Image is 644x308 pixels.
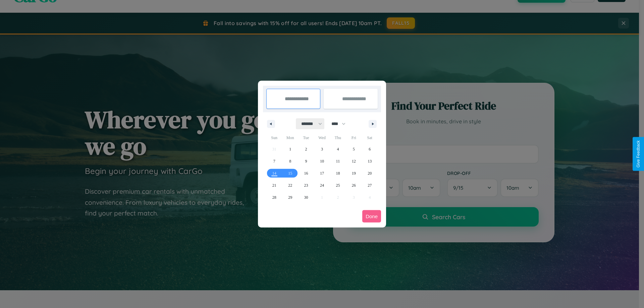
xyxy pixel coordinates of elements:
span: 16 [304,167,308,179]
button: 18 [330,167,346,179]
button: 30 [298,191,314,203]
button: 19 [346,167,362,179]
span: Mon [282,132,298,143]
span: 28 [272,191,276,203]
span: 27 [368,179,372,191]
span: 13 [368,155,372,167]
span: 18 [336,167,340,179]
span: 12 [352,155,356,167]
span: 21 [272,179,276,191]
button: 9 [298,155,314,167]
span: 4 [337,143,339,155]
button: 7 [266,155,282,167]
span: Wed [314,132,330,143]
button: 13 [362,155,378,167]
span: 2 [305,143,307,155]
span: 15 [288,167,292,179]
span: Fri [346,132,362,143]
span: Thu [330,132,346,143]
span: 19 [352,167,356,179]
button: 23 [298,179,314,191]
span: 22 [288,179,292,191]
span: 23 [304,179,308,191]
button: 26 [346,179,362,191]
span: 24 [320,179,324,191]
button: 17 [314,167,330,179]
span: 29 [288,191,292,203]
span: Sat [362,132,378,143]
button: Done [362,210,381,223]
span: 3 [321,143,323,155]
span: Tue [298,132,314,143]
span: 26 [352,179,356,191]
span: 30 [304,191,308,203]
button: 8 [282,155,298,167]
button: 3 [314,143,330,155]
button: 6 [362,143,378,155]
button: 2 [298,143,314,155]
button: 25 [330,179,346,191]
span: 25 [336,179,340,191]
span: 6 [369,143,371,155]
button: 24 [314,179,330,191]
button: 22 [282,179,298,191]
button: 27 [362,179,378,191]
div: Give Feedback [636,140,641,168]
button: 14 [266,167,282,179]
span: 20 [368,167,372,179]
span: 11 [336,155,340,167]
span: 10 [320,155,324,167]
button: 28 [266,191,282,203]
button: 12 [346,155,362,167]
button: 11 [330,155,346,167]
button: 10 [314,155,330,167]
button: 4 [330,143,346,155]
button: 1 [282,143,298,155]
span: 1 [289,143,291,155]
span: 5 [353,143,355,155]
button: 29 [282,191,298,203]
button: 21 [266,179,282,191]
button: 5 [346,143,362,155]
span: 17 [320,167,324,179]
span: 9 [305,155,307,167]
button: 20 [362,167,378,179]
span: Sun [266,132,282,143]
span: 14 [272,167,276,179]
button: 16 [298,167,314,179]
span: 7 [273,155,275,167]
button: 15 [282,167,298,179]
span: 8 [289,155,291,167]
